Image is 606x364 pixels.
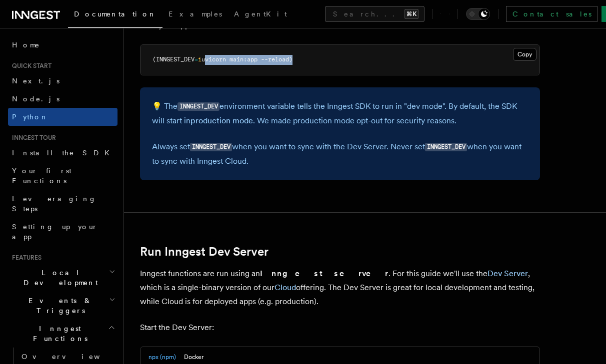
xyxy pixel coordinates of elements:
[8,190,117,218] a: Leveraging Steps
[12,113,48,121] span: Python
[8,144,117,162] a: Install the SDK
[12,95,59,103] span: Node.js
[404,9,418,19] kbd: ⌘K
[487,269,528,278] a: Dev Server
[425,143,467,151] code: INNGEST_DEV
[198,56,201,63] span: 1
[466,8,490,20] button: Toggle dark mode
[190,116,253,125] a: production mode
[74,10,156,18] span: Documentation
[140,267,540,309] p: Inngest functions are run using an . For this guide we'll use the , which is a single-binary vers...
[162,3,228,27] a: Examples
[8,218,117,246] a: Setting up your app
[513,48,536,61] button: Copy
[140,321,540,335] p: Start the Dev Server:
[8,62,51,70] span: Quick start
[8,264,117,292] button: Local Development
[68,3,162,28] a: Documentation
[8,36,117,54] a: Home
[8,134,56,142] span: Inngest tour
[8,90,117,108] a: Node.js
[8,254,41,262] span: Features
[8,108,117,126] a: Python
[8,162,117,190] a: Your first Functions
[177,102,219,111] code: INNGEST_DEV
[201,56,292,63] span: uvicorn main:app --reload)
[8,72,117,90] a: Next.js
[260,269,388,278] strong: Inngest server
[21,353,124,361] span: Overview
[506,6,597,22] a: Contact sales
[8,268,109,288] span: Local Development
[228,3,293,27] a: AgentKit
[152,140,528,168] p: Always set when you want to sync with the Dev Server. Never set when you want to sync with Innges...
[152,56,194,63] span: (INNGEST_DEV
[234,10,287,18] span: AgentKit
[274,283,296,292] a: Cloud
[8,320,117,348] button: Inngest Functions
[12,223,98,241] span: Setting up your app
[12,195,96,213] span: Leveraging Steps
[140,245,268,259] a: Run Inngest Dev Server
[12,77,59,85] span: Next.js
[8,296,109,316] span: Events & Triggers
[152,99,528,128] p: 💡 The environment variable tells the Inngest SDK to run in "dev mode". By default, the SDK will s...
[12,40,40,50] span: Home
[8,292,117,320] button: Events & Triggers
[190,143,232,151] code: INNGEST_DEV
[325,6,424,22] button: Search...⌘K
[12,149,115,157] span: Install the SDK
[168,10,222,18] span: Examples
[12,167,71,185] span: Your first Functions
[194,56,198,63] span: =
[8,324,108,344] span: Inngest Functions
